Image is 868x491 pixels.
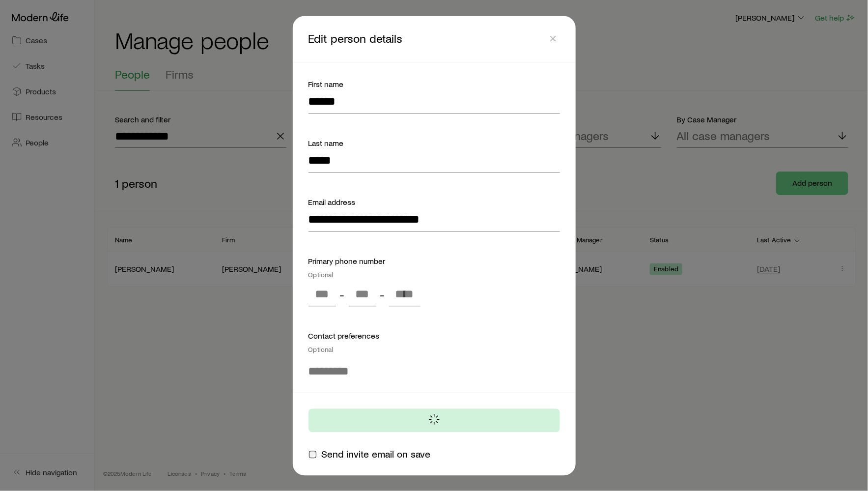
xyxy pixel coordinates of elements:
[308,78,560,90] div: First name
[308,31,546,46] p: Edit person details
[308,255,560,279] div: Primary phone number
[308,196,560,208] div: Email address
[308,330,560,353] div: Contact preferences
[380,288,385,301] span: -
[321,448,430,460] span: Send invite email on save
[308,346,560,353] div: Optional
[308,271,560,279] div: Optional
[309,451,317,459] input: Send invite email on save
[340,288,345,301] span: -
[308,137,560,149] div: Last name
